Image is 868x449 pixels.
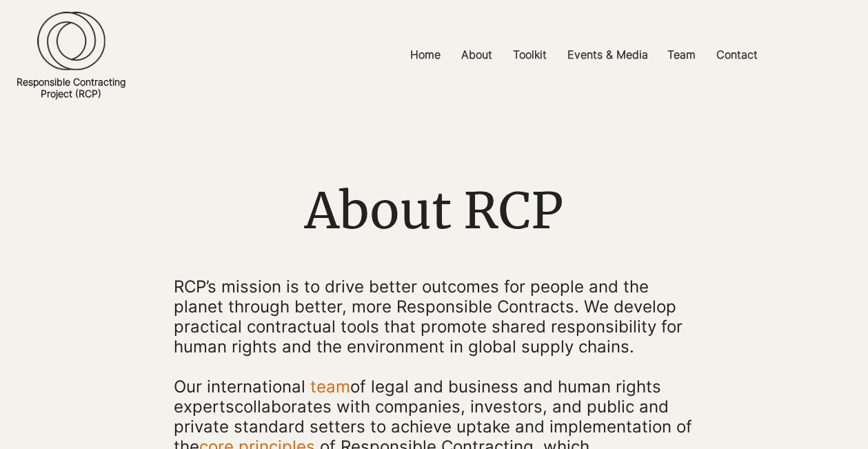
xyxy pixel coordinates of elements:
[557,39,657,70] a: Events & Media
[709,39,765,70] p: Contact
[503,39,557,70] a: Toolkit
[174,277,683,357] span: RCP’s mission is to drive better outcomes for people and the planet through better, more Responsi...
[299,39,868,70] nav: Site
[454,39,499,70] p: About
[174,377,661,417] a: of legal and business and human rights experts
[451,39,503,70] a: About
[706,39,768,70] a: Contact
[305,179,563,242] span: About RCP
[174,377,305,397] span: Our international
[506,39,554,70] p: Toolkit
[660,39,703,70] p: Team
[657,39,706,70] a: Team
[310,377,350,397] a: team
[400,39,451,70] a: Home
[561,39,655,70] p: Events & Media
[17,76,125,99] a: Responsible ContractingProject (RCP)
[403,39,447,70] p: Home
